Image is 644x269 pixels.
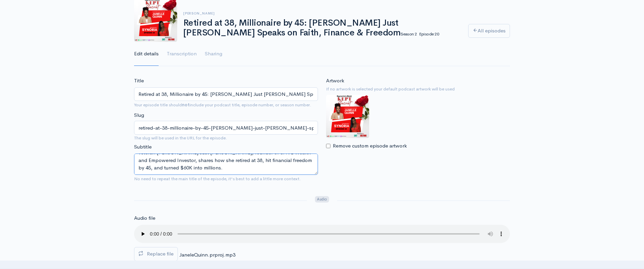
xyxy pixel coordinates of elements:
small: Season 2 [400,31,417,37]
textarea: On this episode of Synoria’s Best Kept Secret, entrepreneur and Air Force veteran [PERSON_NAME] J... [134,154,318,175]
small: Episode 20 [419,31,439,37]
label: Subtitle [134,143,152,151]
small: If no artwork is selected your default podcast artwork will be used [326,86,510,92]
label: Artwork [326,77,344,85]
input: What is the episode's title? [134,87,318,101]
small: The slug will be used in the URL for the episode. [134,135,318,141]
label: Remove custom episode artwork [333,142,407,150]
small: Your episode title should include your podcast title, episode number, or season number. [134,102,311,108]
span: JaneleQuinn.prproj.mp3 [179,251,235,258]
label: Audio file [134,214,155,222]
h1: Retired at 38, Millionaire by 45: [PERSON_NAME] Just [PERSON_NAME] Speaks on Faith, Finance & Fre... [183,18,460,37]
strong: not [182,102,190,108]
span: Replace file [147,250,173,257]
a: Sharing [205,42,222,66]
input: title-of-episode [134,121,318,135]
label: Slug [134,111,144,119]
a: Edit details [134,42,159,66]
a: All episodes [468,24,510,38]
a: Transcription [167,42,197,66]
small: No need to repeat the main title of the episode, it's best to add a little more context. [134,176,301,182]
h6: [PERSON_NAME] [183,11,460,15]
label: Title [134,77,144,85]
span: Audio [315,196,329,203]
